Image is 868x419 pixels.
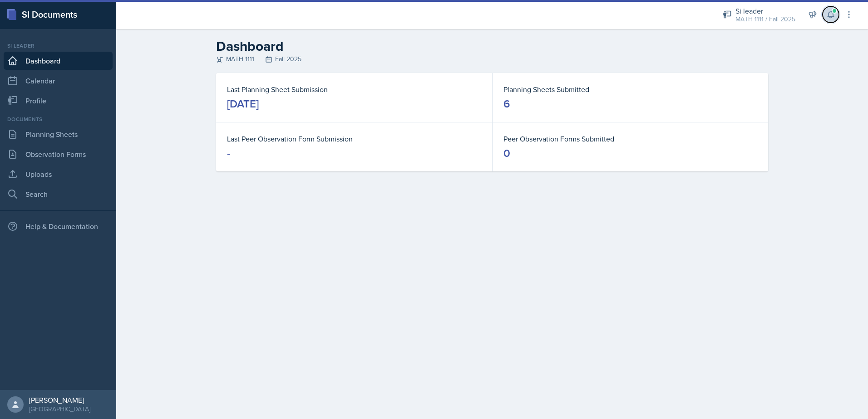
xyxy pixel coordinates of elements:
[227,146,230,161] div: -
[29,395,90,404] div: [PERSON_NAME]
[4,217,113,235] div: Help & Documentation
[503,133,757,144] dt: Peer Observation Forms Submitted
[29,404,90,414] div: [GEOGRAPHIC_DATA]
[4,185,113,203] a: Search
[4,115,113,123] div: Documents
[503,97,510,111] div: 6
[4,145,113,163] a: Observation Forms
[4,72,113,90] a: Calendar
[227,84,481,95] dt: Last Planning Sheet Submission
[227,133,481,144] dt: Last Peer Observation Form Submission
[4,52,113,70] a: Dashboard
[735,15,795,24] div: MATH 1111 / Fall 2025
[503,84,757,95] dt: Planning Sheets Submitted
[216,38,768,54] h2: Dashboard
[4,165,113,183] a: Uploads
[4,125,113,143] a: Planning Sheets
[735,5,795,16] div: Si leader
[4,92,113,110] a: Profile
[216,54,768,64] div: MATH 1111 Fall 2025
[227,97,259,111] div: [DATE]
[4,42,113,50] div: Si leader
[503,146,510,161] div: 0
